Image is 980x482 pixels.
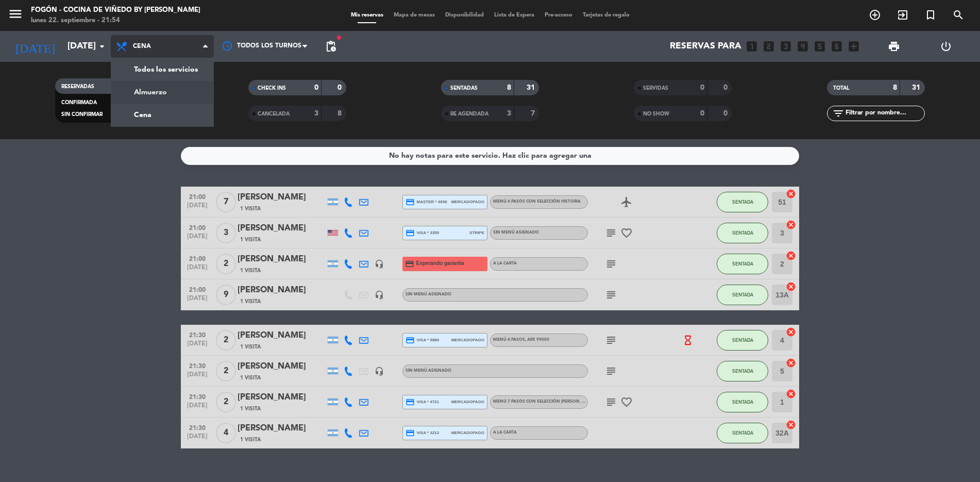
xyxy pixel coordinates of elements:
span: SENTADA [732,368,753,374]
strong: 8 [337,110,344,117]
i: subject [605,365,617,377]
i: subject [605,289,617,301]
span: SENTADA [732,430,753,436]
span: 1 Visita [240,236,261,244]
i: looks_6 [830,40,843,53]
i: subject [605,227,617,239]
span: SENTADA [732,337,753,343]
strong: 3 [507,110,511,117]
i: credit_card [405,397,415,407]
span: print [888,40,900,53]
span: 1 Visita [240,374,261,382]
button: menu [8,6,23,25]
span: 1 Visita [240,405,261,413]
i: headset_mic [375,367,384,376]
span: pending_actions [325,40,337,53]
span: [DATE] [184,295,210,307]
span: [DATE] [184,202,210,214]
span: 21:30 [184,328,210,340]
i: subject [605,396,617,408]
span: mercadopago [451,429,484,436]
span: SENTADAS [450,86,478,91]
span: 1 Visita [240,205,261,213]
button: SENTADA [717,330,768,351]
span: SENTADA [732,292,753,297]
span: SENTADA [732,199,753,205]
span: stripe [469,229,484,236]
button: SENTADA [717,392,768,412]
i: cancel [786,281,796,292]
strong: 31 [912,84,922,91]
span: Menú 4 pasos con selección Historia [493,200,581,204]
span: 21:00 [184,283,210,295]
span: 1 Visita [240,297,261,306]
i: cancel [786,327,796,337]
span: [DATE] [184,402,210,414]
span: Disponibilidad [440,12,489,18]
span: 1 Visita [240,343,261,351]
span: CONFIRMADA [61,100,97,105]
span: , ARS 99000 [525,338,549,342]
i: credit_card [405,336,415,345]
span: [DATE] [184,233,210,245]
span: visa * 4721 [405,397,439,407]
strong: 0 [723,110,730,117]
span: Menú 4 pasos [493,338,549,342]
i: turned_in_not [924,9,937,21]
div: No hay notas para este servicio. Haz clic para agregar una [389,150,592,162]
i: [DATE] [8,35,62,58]
i: cancel [786,420,796,430]
div: [PERSON_NAME] [238,222,325,235]
span: 7 [216,192,236,212]
div: lunes 22. septiembre - 21:54 [31,15,200,26]
i: cancel [786,389,796,399]
div: [PERSON_NAME] [238,360,325,373]
span: [DATE] [184,264,210,276]
i: looks_one [745,40,758,53]
i: subject [605,334,617,346]
div: LOG OUT [920,31,973,62]
i: looks_3 [779,40,792,53]
i: cancel [786,220,796,230]
i: airplanemode_active [620,196,633,208]
i: power_settings_new [940,40,952,53]
span: 2 [216,330,236,351]
span: mercadopago [451,398,484,405]
span: 21:30 [184,359,210,371]
span: mercadopago [451,337,484,343]
strong: 0 [314,84,318,91]
strong: 0 [337,84,344,91]
span: Sin menú asignado [493,230,539,235]
i: exit_to_app [897,9,909,21]
strong: 0 [723,84,730,91]
span: 21:30 [184,390,210,402]
span: 2 [216,392,236,412]
span: mercadopago [451,198,484,205]
i: favorite_border [620,227,633,239]
span: visa * 3355 [405,228,439,238]
span: 3 [216,223,236,243]
div: [PERSON_NAME] [238,253,325,266]
span: A LA CARTA [493,430,517,435]
span: Tarjetas de regalo [578,12,635,18]
span: Menú 7 pasos con selección [PERSON_NAME] [493,400,596,404]
span: SENTADA [732,230,753,236]
button: SENTADA [717,285,768,305]
span: CANCELADA [258,111,290,117]
div: Fogón - Cocina de viñedo by [PERSON_NAME] [31,5,200,15]
i: headset_mic [375,259,384,269]
span: 9 [216,285,236,305]
i: headset_mic [375,290,384,300]
span: RE AGENDADA [450,111,488,117]
strong: 8 [893,84,897,91]
i: cancel [786,189,796,199]
span: 2 [216,361,236,381]
span: [DATE] [184,433,210,445]
span: [DATE] [184,340,210,352]
span: 2 [216,254,236,274]
span: fiber_manual_record [336,35,342,41]
span: SIN CONFIRMAR [61,112,103,117]
button: SENTADA [717,254,768,274]
i: credit_card [405,259,414,269]
span: 4 [216,423,236,443]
